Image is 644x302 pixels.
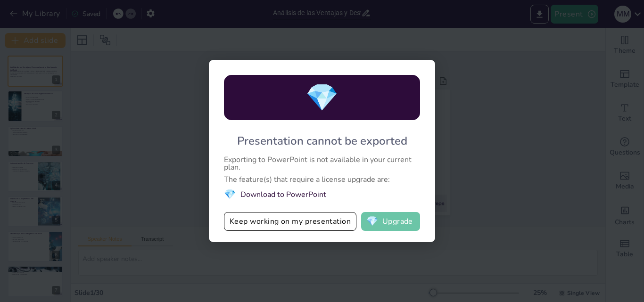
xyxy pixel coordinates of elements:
span: diamond [366,217,378,226]
div: Presentation cannot be exported [237,133,407,148]
button: diamondUpgrade [361,212,420,231]
div: Exporting to PowerPoint is not available in your current plan. [224,156,420,171]
button: Keep working on my presentation [224,212,356,231]
span: diamond [224,188,236,201]
span: diamond [305,80,339,116]
div: The feature(s) that require a license upgrade are: [224,176,420,183]
li: Download to PowerPoint [224,188,420,201]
